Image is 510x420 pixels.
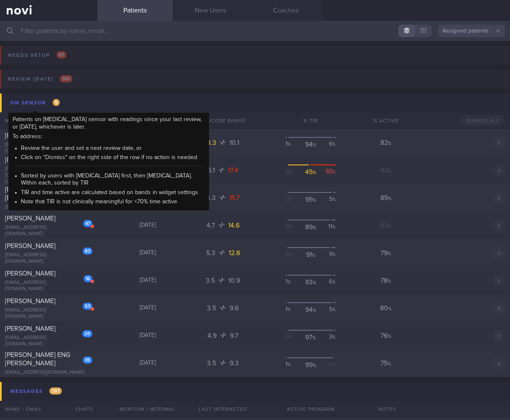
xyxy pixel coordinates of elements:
div: 28 [82,191,92,198]
sub: % [388,362,391,367]
sub: % [289,170,293,174]
span: 3.3 [207,139,218,146]
sub: % [332,142,336,147]
span: 14.6 [228,222,240,229]
div: Needs setup [6,50,69,61]
div: 5 [320,306,336,314]
div: 0 [286,168,301,176]
sub: % [313,281,316,286]
sub: % [388,169,392,174]
div: 99 [303,361,319,369]
div: 6 [320,278,336,286]
span: [PERSON_NAME] [5,157,56,163]
sub: % [388,279,391,284]
div: [EMAIL_ADDRESS][DOMAIN_NAME] [5,280,92,292]
span: 3.5 [207,305,218,311]
div: Review [DATE] [6,73,74,85]
span: [PERSON_NAME] [PERSON_NAME] [5,186,56,201]
div: 0 [286,223,301,231]
div: 94 [303,306,319,314]
div: [DATE] [110,139,185,147]
div: Messages [8,386,64,397]
div: 5 [320,195,336,204]
span: 17.4 [228,167,238,174]
sub: % [289,253,293,257]
div: 53 [83,303,92,310]
div: 94 [303,140,319,149]
sub: % [288,308,291,312]
button: Assigned patients [438,25,505,37]
sub: % [288,142,291,147]
sub: % [388,334,391,339]
span: 4.7 [207,222,217,229]
span: 9.3 [229,360,239,367]
div: [DATE] [110,359,185,367]
div: 93 [303,278,319,286]
sub: % [332,170,336,174]
div: 43 [361,166,411,175]
span: 12.8 [229,250,240,256]
span: [PERSON_NAME] [5,243,56,249]
div: Chats [64,401,97,417]
div: 45 [303,168,319,176]
div: [EMAIL_ADDRESS][DOMAIN_NAME] [5,225,92,237]
span: 15.7 [229,195,240,201]
div: [EMAIL_ADDRESS][DOMAIN_NAME] [5,369,92,376]
span: 386 [60,75,72,82]
div: Last Interacted [185,401,260,417]
div: [DATE] [110,277,185,284]
div: [DATE] [110,332,185,339]
span: 10.1 [229,139,239,146]
span: 4.9 [207,332,218,339]
div: % TIR [260,112,361,129]
sub: % [332,225,336,229]
div: [EMAIL_ADDRESS][DOMAIN_NAME] [5,335,92,347]
sub: % [332,363,336,367]
sub: % [332,280,336,284]
div: [EMAIL_ADDRESS][DOMAIN_NAME] [5,307,92,320]
span: 9.7 [230,332,238,339]
div: 16 [84,275,92,282]
span: [PERSON_NAME] [5,270,56,277]
sub: % [388,224,392,229]
div: 6 [320,140,336,149]
div: 55 [320,168,336,176]
div: 83 [83,248,92,255]
sub: % [313,308,316,313]
div: [DATE] [110,167,185,174]
div: [DATE] [110,304,185,312]
div: 1 [286,306,301,314]
div: 1 [286,278,301,286]
sub: % [312,253,316,258]
div: 9 [320,250,336,259]
span: 287 [49,387,62,395]
span: 89 [56,51,66,58]
div: 1 [286,361,301,369]
sub: % [388,141,392,146]
sub: % [289,225,293,229]
sub: % [332,308,336,312]
sub: % [332,253,336,257]
div: Installed [110,112,185,129]
span: 6.1 [208,167,217,174]
sub: % [288,280,291,284]
sub: % [388,251,391,256]
div: Mention / Internal [110,401,185,417]
div: 82 [361,139,411,147]
sub: % [332,335,336,339]
sub: % [313,170,316,175]
button: Dismiss All [460,115,505,126]
div: 79 [361,249,411,257]
div: Chats [64,112,97,129]
div: [DATE] [110,249,185,257]
div: 85 [361,194,411,202]
div: 63 [361,221,411,230]
span: [PERSON_NAME] ENG [PERSON_NAME] [5,352,70,367]
span: 4.3 [207,195,217,201]
div: 37 [83,137,92,144]
span: 9.6 [229,305,239,311]
span: [PERSON_NAME] [5,132,56,139]
div: 78 [361,276,411,285]
div: Active Program [260,401,361,417]
span: [PERSON_NAME] [5,325,56,332]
